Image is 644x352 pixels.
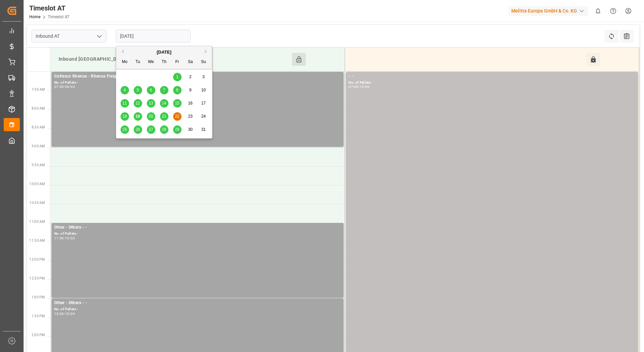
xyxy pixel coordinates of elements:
div: 07:00 [54,85,64,88]
span: 21 [162,114,166,119]
span: 11 [122,101,127,106]
button: Next Month [205,50,209,54]
div: Choose Saturday, August 9th, 2025 [186,86,195,94]
div: - - [349,73,635,80]
button: Melitta Europa GmbH & Co. KG [509,4,590,17]
span: 26 [135,127,140,132]
div: Inbound [GEOGRAPHIC_DATA] [56,53,292,66]
div: Choose Tuesday, August 5th, 2025 [134,86,142,94]
span: 9:30 AM [32,163,45,167]
span: 12:00 PM [29,258,45,261]
div: Choose Thursday, August 21st, 2025 [160,112,168,121]
span: 13 [149,101,153,106]
span: 4 [124,88,126,92]
span: 5 [137,88,139,92]
div: 11:00 [54,237,64,240]
div: Choose Friday, August 8th, 2025 [173,86,182,94]
div: Cofresco Rhenus - Rhenus Freight - 488985 [54,73,341,80]
div: 13:00 [65,237,75,240]
div: Choose Saturday, August 30th, 2025 [186,125,195,134]
div: No. of Pallets - [54,80,341,86]
div: - [358,85,359,88]
span: 15 [175,101,179,106]
div: Choose Tuesday, August 19th, 2025 [134,112,142,121]
div: Choose Wednesday, August 20th, 2025 [147,112,155,121]
div: Mo [121,58,129,66]
span: 9:00 AM [32,144,45,148]
span: 20 [149,114,153,119]
div: Choose Friday, August 15th, 2025 [173,99,182,108]
div: Choose Tuesday, August 12th, 2025 [134,99,142,108]
span: 28 [162,127,166,132]
button: Previous Month [120,50,124,54]
div: 09:00 [65,85,75,88]
div: Melitta Europa GmbH & Co. KG [509,6,588,16]
div: Choose Sunday, August 17th, 2025 [199,99,208,108]
button: Help Center [606,3,621,19]
span: 6 [150,88,152,92]
div: Sa [186,58,195,66]
span: 14 [162,101,166,106]
div: Choose Friday, August 29th, 2025 [173,125,182,134]
div: Choose Friday, August 1st, 2025 [173,73,182,81]
span: 7:30 AM [32,88,45,91]
span: 11:00 AM [29,220,45,224]
input: DD-MM-YYYY [116,30,191,42]
div: 15:30 [359,85,369,88]
span: 3 [202,75,205,79]
div: Choose Wednesday, August 13th, 2025 [147,99,155,108]
div: 13:00 [54,312,64,315]
span: 29 [175,127,179,132]
div: No. of Pallets - [54,231,341,237]
span: 8:30 AM [32,125,45,129]
span: 1:30 PM [32,314,45,318]
div: No. of Pallets - [54,306,341,312]
button: show 0 new notifications [590,3,606,19]
span: 11:30 AM [29,239,45,242]
div: - [64,85,65,88]
span: 17 [201,101,205,106]
div: Choose Wednesday, August 6th, 2025 [147,86,155,94]
span: 12 [135,101,140,106]
button: open menu [94,31,104,41]
div: Choose Saturday, August 16th, 2025 [186,99,195,108]
div: - [64,237,65,240]
div: Choose Saturday, August 2nd, 2025 [186,73,195,81]
span: 31 [201,127,205,132]
span: 24 [201,114,205,119]
span: 1:00 PM [32,295,45,299]
div: Choose Sunday, August 3rd, 2025 [199,73,208,81]
div: Fr [173,58,182,66]
div: Choose Tuesday, August 26th, 2025 [134,125,142,134]
a: Home [29,14,40,19]
div: We [147,58,155,66]
div: 07:00 [349,85,358,88]
div: 15:00 [65,312,75,315]
span: 1 [176,75,179,79]
span: 8:00 AM [32,107,45,110]
span: 22 [175,114,179,119]
span: 9 [189,88,192,92]
div: Choose Monday, August 18th, 2025 [121,112,129,121]
div: Th [160,58,168,66]
div: - [64,312,65,315]
div: Choose Thursday, August 7th, 2025 [160,86,168,94]
div: Other - Others - - [54,224,341,231]
span: 10:00 AM [29,182,45,186]
span: 27 [149,127,153,132]
div: Choose Monday, August 4th, 2025 [121,86,129,94]
span: 10:30 AM [29,201,45,205]
div: Choose Thursday, August 28th, 2025 [160,125,168,134]
div: [DATE] [116,49,212,56]
span: 2:00 PM [32,333,45,337]
div: Su [199,58,208,66]
div: Choose Sunday, August 24th, 2025 [199,112,208,121]
div: month 2025-08 [118,70,210,136]
div: Other - Others - - [54,300,341,306]
div: Choose Monday, August 25th, 2025 [121,125,129,134]
span: 2 [189,75,192,79]
div: Choose Wednesday, August 27th, 2025 [147,125,155,134]
span: 7 [163,88,165,92]
span: 23 [188,114,192,119]
span: 25 [122,127,127,132]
